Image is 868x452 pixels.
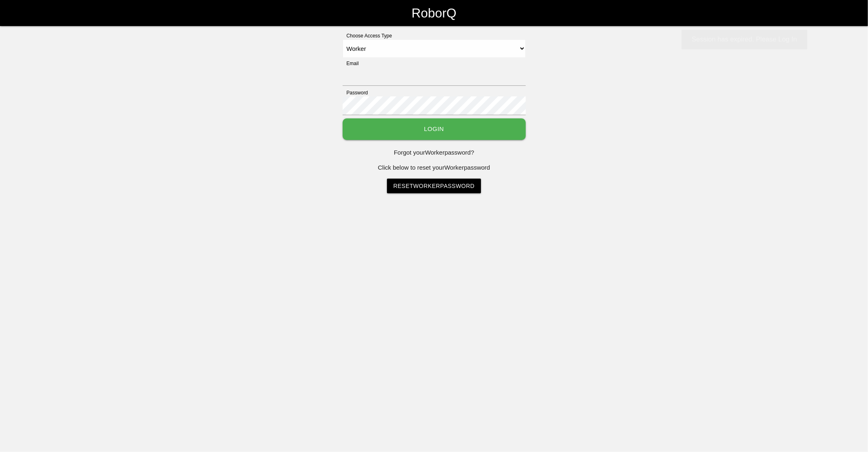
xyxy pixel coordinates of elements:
[343,148,526,157] p: Forgot your Worker password?
[343,118,526,140] button: Login
[682,30,807,49] div: Session has expired. Please Log In
[343,89,368,96] label: Password
[343,32,392,39] label: Choose Access Type
[343,163,526,173] p: Click below to reset your Worker password
[387,179,481,193] a: ResetWorkerPassword
[343,60,359,67] label: Email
